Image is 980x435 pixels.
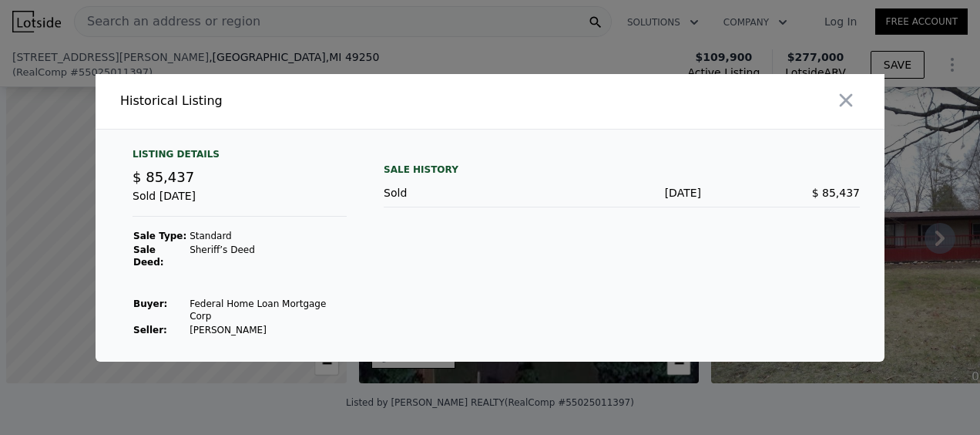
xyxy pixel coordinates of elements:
strong: Seller : [133,325,167,336]
td: [PERSON_NAME] [189,323,347,337]
div: Sold [384,185,542,201]
div: Sale History [384,160,860,179]
div: Historical Listing [120,92,484,110]
td: Sheriff’s Deed [189,243,347,269]
span: $ 85,437 [133,169,194,185]
span: $ 85,437 [812,187,860,199]
div: Sold [DATE] [133,188,347,217]
div: Listing Details [133,148,347,167]
strong: Sale Type: [133,231,186,241]
td: Federal Home Loan Mortgage Corp [189,297,347,323]
div: [DATE] [542,185,701,201]
strong: Buyer : [133,298,167,309]
td: Standard [189,229,347,243]
strong: Sale Deed: [133,244,164,268]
